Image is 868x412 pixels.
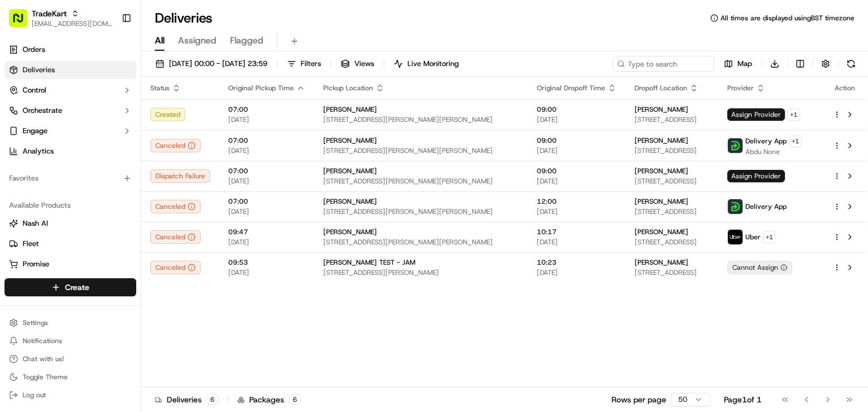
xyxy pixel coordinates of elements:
[5,5,117,32] button: TradeKart[EMAIL_ADDRESS][DOMAIN_NAME]
[728,230,743,244] img: uber-new-logo.jpeg
[23,336,62,345] span: Notifications
[228,105,305,114] span: 07:00
[237,394,301,405] div: Packages
[323,197,377,206] span: [PERSON_NAME]
[323,115,519,124] span: [STREET_ADDRESS][PERSON_NAME][PERSON_NAME]
[635,268,710,277] span: [STREET_ADDRESS]
[323,166,377,176] span: [PERSON_NAME]
[150,200,201,213] button: Canceled
[635,105,688,114] span: [PERSON_NAME]
[635,84,687,93] span: Dropoff Location
[737,59,752,69] span: Map
[613,56,714,72] input: Type to search
[150,84,170,93] span: Status
[5,387,136,403] button: Log out
[5,351,136,367] button: Chat with us!
[9,218,132,229] a: Nash AI
[537,105,617,114] span: 09:00
[635,207,710,216] span: [STREET_ADDRESS]
[155,9,212,27] h1: Deliveries
[228,227,305,236] span: 09:47
[833,84,857,93] div: Action
[323,207,519,216] span: [STREET_ADDRESS][PERSON_NAME][PERSON_NAME]
[537,84,605,93] span: Original Dropoff Time
[150,230,201,244] button: Canceled
[635,197,688,206] span: [PERSON_NAME]
[5,169,136,187] div: Favorites
[727,108,785,121] span: Assign Provider
[23,85,46,95] span: Control
[323,227,377,236] span: [PERSON_NAME]
[5,278,136,296] button: Create
[150,139,201,152] button: Canceled
[728,138,743,153] img: deliveryapp_logo.png
[537,166,617,176] span: 09:00
[635,115,710,124] span: [STREET_ADDRESS]
[537,227,617,236] span: 10:17
[728,199,743,214] img: deliveryapp_logo.png
[727,261,792,274] button: Cannot Assign
[537,197,617,206] span: 12:00
[5,214,136,233] button: Nash AI
[789,135,802,147] button: +1
[23,372,68,382] span: Toggle Theme
[228,146,305,155] span: [DATE]
[537,268,617,277] span: [DATE]
[323,105,377,114] span: [PERSON_NAME]
[206,395,219,405] div: 6
[635,146,710,155] span: [STREET_ADDRESS]
[745,233,761,242] span: Uber
[407,59,459,69] span: Live Monitoring
[5,122,136,140] button: Engage
[323,238,519,247] span: [STREET_ADDRESS][PERSON_NAME][PERSON_NAME]
[721,14,854,23] span: All times are displayed using BST timezone
[228,177,305,186] span: [DATE]
[228,238,305,247] span: [DATE]
[5,81,136,99] button: Control
[32,8,67,19] button: TradeKart
[323,177,519,186] span: [STREET_ADDRESS][PERSON_NAME][PERSON_NAME]
[155,394,219,405] div: Deliveries
[745,202,787,211] span: Delivery App
[5,142,136,160] a: Analytics
[323,84,373,93] span: Pickup Location
[5,196,136,214] div: Available Products
[5,255,136,273] button: Promise
[635,227,688,236] span: [PERSON_NAME]
[5,61,136,79] a: Deliveries
[228,197,305,206] span: 07:00
[389,56,464,72] button: Live Monitoring
[23,146,54,156] span: Analytics
[727,170,785,182] span: Assign Provider
[32,19,112,28] span: [EMAIL_ADDRESS][DOMAIN_NAME]
[5,333,136,349] button: Notifications
[727,84,754,93] span: Provider
[23,391,46,400] span: Log out
[635,177,710,186] span: [STREET_ADDRESS]
[763,231,776,243] button: +1
[745,137,787,146] span: Delivery App
[5,102,136,120] button: Orchestrate
[724,394,762,405] div: Page 1 of 1
[635,258,688,267] span: [PERSON_NAME]
[323,146,519,155] span: [STREET_ADDRESS][PERSON_NAME][PERSON_NAME]
[537,146,617,155] span: [DATE]
[228,84,294,93] span: Original Pickup Time
[228,166,305,176] span: 07:00
[5,315,136,331] button: Settings
[5,369,136,385] button: Toggle Theme
[745,147,802,156] span: Abdu None
[787,108,800,121] button: +1
[537,115,617,124] span: [DATE]
[354,59,374,69] span: Views
[150,56,272,72] button: [DATE] 00:00 - [DATE] 23:59
[611,394,666,405] p: Rows per page
[323,258,415,267] span: [PERSON_NAME] TEST - JAM
[228,258,305,267] span: 09:53
[155,34,164,47] span: All
[150,261,201,274] div: Canceled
